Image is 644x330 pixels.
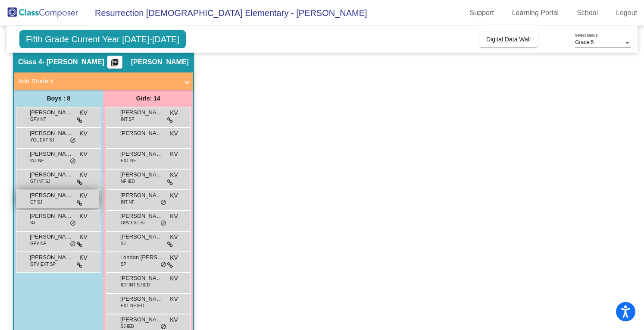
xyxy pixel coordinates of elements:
span: do_not_disturb_alt [70,241,76,248]
span: Resurrection [DEMOGRAPHIC_DATA] Elementary - [PERSON_NAME] [86,6,367,20]
span: [PERSON_NAME] [30,191,73,200]
span: IEP INT SJ IED [121,282,150,288]
span: KV [170,212,178,221]
span: London [PERSON_NAME] [120,253,163,262]
mat-panel-title: Add Student [18,76,178,86]
span: KV [170,108,178,117]
a: School [570,6,605,20]
span: [PERSON_NAME] [30,129,73,138]
span: do_not_disturb_alt [70,220,76,227]
span: GT SJ [30,199,42,205]
span: do_not_disturb_alt [160,220,166,227]
span: [PERSON_NAME] [30,253,73,262]
a: Learning Portal [505,6,566,20]
span: KV [170,191,178,200]
span: YGL EXT SJ [30,137,54,143]
span: KV [170,274,178,283]
span: EXT NF [121,157,136,164]
span: SJ [30,220,35,226]
span: [PERSON_NAME] [120,170,163,179]
span: SP [121,261,126,267]
span: KV [79,253,88,262]
a: Support [463,6,501,20]
span: do_not_disturb_alt [70,137,76,144]
span: GPV EXT SP [30,261,56,267]
span: [PERSON_NAME] [120,150,163,158]
span: KV [79,191,88,200]
span: [PERSON_NAME] [131,58,189,66]
span: Grade 5 [575,39,594,45]
span: KV [79,150,88,159]
span: KV [79,212,88,221]
span: - [PERSON_NAME] [42,58,104,66]
span: KV [170,170,178,179]
span: SJ IED [121,323,134,330]
span: [PERSON_NAME] [30,233,73,241]
span: INT SP [121,116,134,123]
span: [PERSON_NAME] [30,150,73,158]
span: [PERSON_NAME] [PERSON_NAME] [30,170,73,179]
span: Digital Data Wall [486,36,531,43]
a: Logout [609,6,644,20]
span: GPV NF [30,240,46,247]
span: KV [79,108,88,117]
span: do_not_disturb_alt [70,158,76,165]
span: KV [79,129,88,138]
span: NF IED [121,178,135,185]
span: KV [79,233,88,242]
mat-expansion-panel-header: Add Student [14,72,193,90]
span: KV [170,129,178,138]
span: KV [170,150,178,159]
span: KV [170,315,178,324]
span: [PERSON_NAME] [PERSON_NAME] [30,212,73,220]
span: [PERSON_NAME] [120,212,163,220]
span: [PERSON_NAME] [120,129,163,138]
span: GPV NT [30,116,46,123]
div: Boys : 8 [14,90,103,107]
span: INT NF [30,157,44,164]
span: do_not_disturb_alt [160,199,166,206]
span: [PERSON_NAME] [120,233,163,241]
span: [PERSON_NAME] [120,191,163,200]
mat-icon: picture_as_pdf [109,58,120,70]
span: [PERSON_NAME] [120,295,163,303]
span: SJ [121,240,126,247]
span: GPV EXT SJ [121,220,146,226]
span: KV [170,253,178,262]
div: Girls: 14 [103,90,193,107]
button: Digital Data Wall [479,31,538,47]
span: INT NF [121,199,134,205]
span: [PERSON_NAME] [120,315,163,324]
span: GT INT SJ [30,178,50,185]
button: Print Students Details [107,56,122,69]
span: KV [170,295,178,304]
span: do_not_disturb_alt [160,261,166,268]
span: Class 4 [18,58,42,66]
span: KV [79,170,88,179]
span: Fifth Grade Current Year [DATE]-[DATE] [19,30,186,48]
span: KV [170,233,178,242]
span: [PERSON_NAME] [120,108,163,117]
span: EXT NF IED [121,302,144,309]
span: [PERSON_NAME] [120,274,163,283]
span: [PERSON_NAME] [30,108,73,117]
